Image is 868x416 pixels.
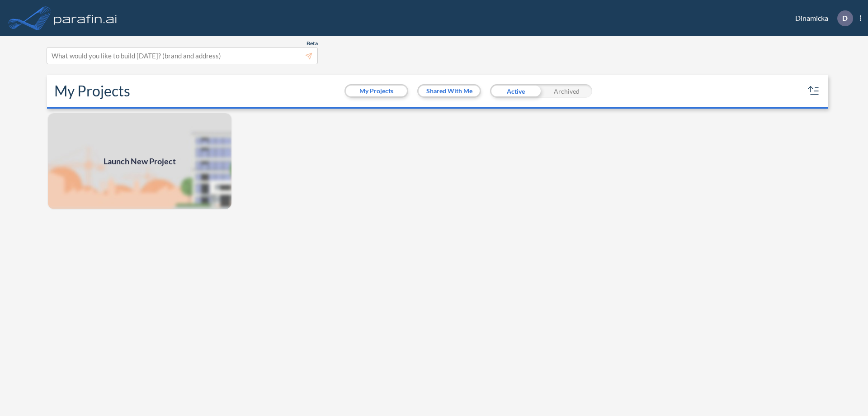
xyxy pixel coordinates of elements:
[307,40,318,47] span: Beta
[104,155,176,167] span: Launch New Project
[346,86,407,96] button: My Projects
[52,9,119,27] img: logo
[782,10,861,26] div: Dinamicka
[490,84,541,98] div: Active
[47,112,232,210] img: add
[47,112,232,210] a: Launch New Project
[842,14,848,22] p: D
[541,84,592,98] div: Archived
[807,84,821,98] button: sort
[54,82,130,100] h2: My Projects
[419,86,480,96] button: Shared With Me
